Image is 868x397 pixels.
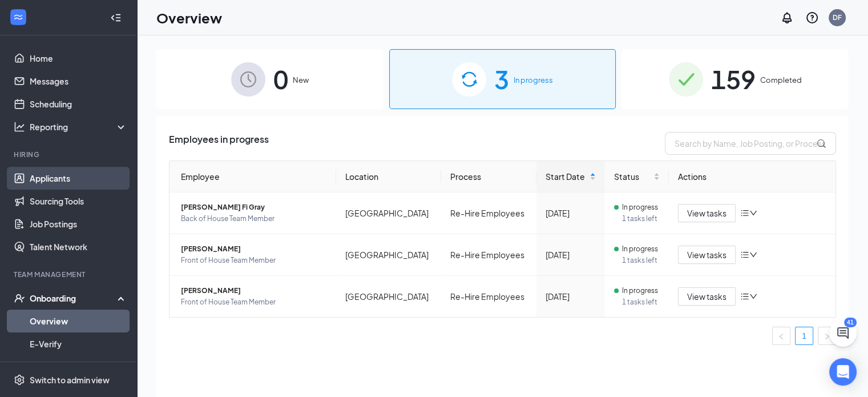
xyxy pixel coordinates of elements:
[14,270,125,279] div: Team Management
[110,12,122,23] svg: Collapse
[740,208,749,218] span: bars
[780,11,794,25] svg: Notifications
[14,292,25,304] svg: UserCheck
[494,59,509,99] span: 3
[678,246,736,264] button: View tasks
[678,204,736,222] button: View tasks
[772,327,790,345] button: left
[805,11,819,25] svg: QuestionInfo
[336,193,441,234] td: [GEOGRAPHIC_DATA]
[844,318,857,327] div: 41
[514,74,553,86] span: In progress
[30,235,127,258] a: Talent Network
[30,212,127,235] a: Job Postings
[169,161,336,193] th: Employee
[336,161,441,193] th: Location
[823,333,830,340] span: right
[546,170,587,183] span: Start Date
[273,59,288,99] span: 0
[749,209,757,217] span: down
[14,374,25,386] svg: Settings
[30,374,110,386] div: Switch to admin view
[778,333,785,340] span: left
[441,276,536,317] td: Re-Hire Employees
[13,11,24,23] svg: WorkstreamLogo
[795,327,813,345] li: 1
[181,213,327,224] span: Back of House Team Member
[181,202,327,213] span: [PERSON_NAME] Fi Gray
[622,255,660,266] span: 1 tasks left
[833,13,842,22] div: DF
[30,310,127,332] a: Overview
[622,213,660,224] span: 1 tasks left
[181,285,327,296] span: [PERSON_NAME]
[30,121,128,133] div: Reporting
[30,332,127,355] a: E-Verify
[30,190,127,212] a: Sourcing Tools
[30,47,127,70] a: Home
[181,255,327,266] span: Front of House Team Member
[740,292,749,301] span: bars
[669,161,835,193] th: Actions
[30,167,127,190] a: Applicants
[749,251,757,259] span: down
[156,8,222,27] h1: Overview
[30,70,127,93] a: Messages
[818,327,836,345] button: right
[546,248,596,261] div: [DATE]
[441,234,536,276] td: Re-Hire Employees
[687,248,726,261] span: View tasks
[829,358,857,386] div: Open Intercom Messenger
[760,74,802,86] span: Completed
[678,287,736,306] button: View tasks
[818,327,836,345] li: Next Page
[546,207,596,219] div: [DATE]
[169,132,269,155] span: Employees in progress
[14,121,25,133] svg: Analysis
[836,326,850,340] svg: ChatActive
[181,243,327,255] span: [PERSON_NAME]
[441,193,536,234] td: Re-Hire Employees
[30,292,118,304] div: Onboarding
[14,150,125,159] div: Hiring
[740,250,749,259] span: bars
[546,290,596,303] div: [DATE]
[614,170,652,183] span: Status
[622,202,658,213] span: In progress
[605,161,669,193] th: Status
[30,355,127,378] a: Onboarding Documents
[665,132,836,155] input: Search by Name, Job Posting, or Process
[30,93,127,115] a: Scheduling
[749,292,757,300] span: down
[687,290,726,303] span: View tasks
[711,59,756,99] span: 159
[622,285,658,296] span: In progress
[441,161,536,193] th: Process
[829,319,857,347] button: ChatActive
[181,296,327,308] span: Front of House Team Member
[336,276,441,317] td: [GEOGRAPHIC_DATA]
[687,207,726,219] span: View tasks
[772,327,790,345] li: Previous Page
[622,296,660,308] span: 1 tasks left
[336,234,441,276] td: [GEOGRAPHIC_DATA]
[293,74,309,86] span: New
[796,327,813,344] a: 1
[622,243,658,255] span: In progress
